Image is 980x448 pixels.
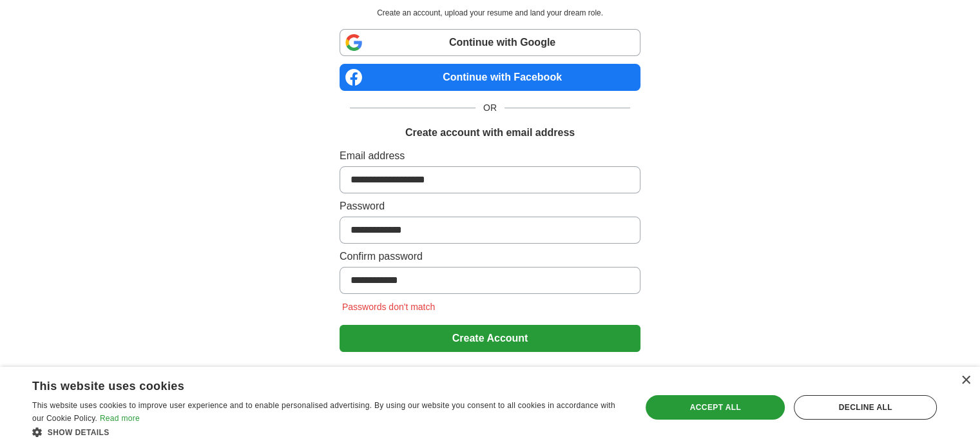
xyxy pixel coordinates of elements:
[32,401,615,423] span: This website uses cookies to improve user experience and to enable personalised advertising. By u...
[340,29,640,56] a: Continue with Google
[340,302,437,312] span: Passwords don't match
[32,375,591,394] div: This website uses cookies
[476,101,504,115] span: OR
[405,125,575,141] h1: Create account with email address
[48,428,110,437] span: Show details
[340,325,640,352] button: Create Account
[32,425,623,438] div: Show details
[961,376,970,385] div: Close
[342,7,638,19] p: Create an account, upload your resume and land your dream role.
[340,148,640,164] label: Email address
[100,414,140,423] a: Read more, opens a new window
[646,395,785,420] div: Accept all
[794,395,937,420] div: Decline all
[340,64,640,91] a: Continue with Facebook
[340,249,640,264] label: Confirm password
[340,199,640,214] label: Password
